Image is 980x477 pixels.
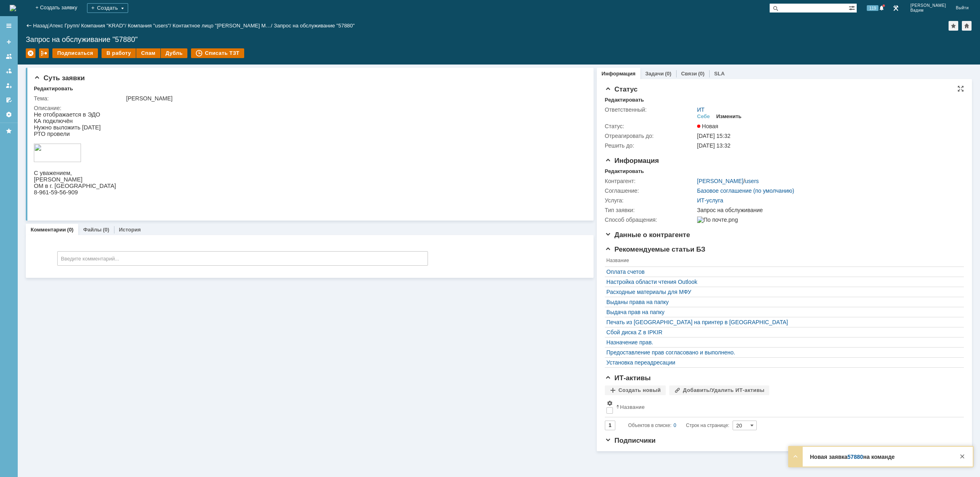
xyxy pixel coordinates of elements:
[697,178,743,184] a: [PERSON_NAME]
[26,48,35,58] div: Удалить
[81,23,125,29] a: Компания "KRAD"
[791,452,800,461] div: Развернуть
[34,74,85,82] span: Суть заявки
[605,133,696,139] div: Отреагировать до:
[605,168,644,175] div: Редактировать
[10,5,16,11] a: Перейти на домашнюю страницу
[26,35,972,44] div: Запрос на обслуживание "57880"
[606,319,958,325] a: Печать из [GEOGRAPHIC_DATA] на принтер в [GEOGRAPHIC_DATA]
[605,85,637,93] span: Статус
[867,5,878,11] span: 119
[645,71,664,77] a: Задачи
[605,178,696,184] div: Контрагент:
[606,299,958,305] a: Выданы права на папку
[606,339,958,346] a: Назначение прав.
[605,142,696,149] div: Решить до:
[714,71,725,77] a: SLA
[2,108,15,121] a: Настройки
[697,133,731,139] span: [DATE] 15:32
[745,178,759,184] a: users
[910,3,946,8] span: [PERSON_NAME]
[697,197,723,204] a: ИТ-услуга
[126,95,580,102] div: [PERSON_NAME]
[605,231,690,239] span: Данные о контрагенте
[67,227,74,233] div: (0)
[605,97,644,103] div: Редактировать
[172,23,271,29] a: Контактное лицо "[PERSON_NAME] М…
[2,50,15,63] a: Заявки на командах
[891,3,901,13] a: Перейти в интерфейс администратора
[50,23,81,29] div: /
[33,23,48,29] a: Назад
[606,359,958,366] a: Установка переадресации
[128,23,170,29] a: Компания "users"
[602,71,635,77] a: Информация
[606,279,958,285] a: Настройка области чтения Outlook
[665,71,671,77] div: (0)
[628,423,671,428] span: Объектов в списке:
[605,374,651,382] span: ИТ-активы
[605,197,696,204] div: Услуга:
[81,23,128,29] div: /
[34,95,125,102] div: Тема:
[10,5,16,11] img: logo
[810,454,895,460] strong: Новая заявка на команде
[697,187,794,194] a: Базовое соглашение (по умолчанию)
[605,207,696,213] div: Тип заявки:
[50,23,78,29] a: Атекс Групп
[605,106,696,113] div: Ответственный:
[949,21,958,31] div: Добавить в избранное
[172,23,274,29] div: /
[2,79,15,92] a: Мои заявки
[697,142,731,149] span: [DATE] 13:32
[605,437,656,444] span: Подписчики
[119,227,141,233] a: История
[605,246,706,253] span: Рекомендуемые статьи БЗ
[34,105,581,111] div: Описание:
[674,421,677,430] div: 0
[606,349,958,356] a: Предоставление прав согласовано и выполнено.
[681,71,697,77] a: Связи
[605,217,696,223] div: Способ обращения:
[606,289,958,295] a: Расходные материалы для МФУ
[606,269,958,275] a: Оплата счетов
[605,157,659,165] span: Информация
[606,309,958,315] a: Выдача прав на папку
[910,8,946,13] span: Вадим
[615,398,960,417] th: Название
[698,71,704,77] div: (0)
[697,178,759,184] div: /
[849,4,857,11] span: Расширенный поиск
[605,187,696,194] div: Соглашение:
[103,227,109,233] div: (0)
[962,21,972,31] div: Сделать домашней страницей
[716,113,742,120] div: Изменить
[605,256,960,267] th: Название
[697,106,705,113] a: ИТ
[2,65,15,77] a: Заявки в моей ответственности
[697,217,738,223] img: По почте.png
[606,329,958,335] a: Сбой диска Z в IPKIR
[2,35,15,48] a: Создать заявку
[48,22,49,28] div: |
[2,94,15,106] a: Мои согласования
[605,123,696,129] div: Статус:
[957,452,967,461] div: Закрыть
[847,454,863,460] a: 57880
[620,404,645,410] div: Название
[697,113,710,120] div: Себе
[628,421,729,430] i: Строк на странице:
[128,23,172,29] div: /
[957,85,964,92] div: На всю страницу
[34,85,73,92] div: Редактировать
